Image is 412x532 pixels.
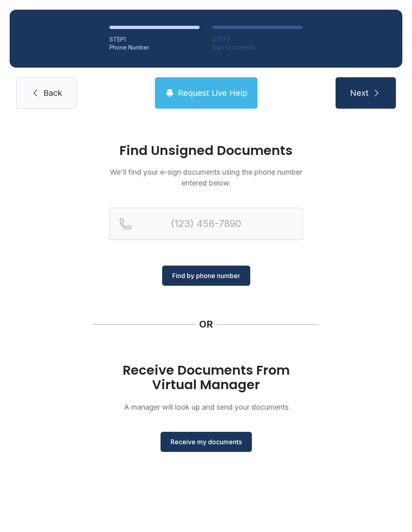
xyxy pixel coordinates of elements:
span: Find by phone number [172,271,240,280]
p: We'll find your e-sign documents using the phone number entered below. [109,167,303,188]
h1: Find Unsigned Documents [109,144,303,157]
span: Next [350,87,369,99]
span: Request Live Help [178,87,247,99]
input: Reservation phone number [109,208,303,240]
h1: Receive Documents From Virtual Manager [109,363,303,392]
span: Back [43,87,62,99]
div: STEP 1 [109,35,200,43]
div: Phone Number [109,43,200,52]
div: STEP 2 [212,35,303,43]
span: Receive my documents [171,437,242,447]
p: A manager will look up and send your documents [109,402,303,412]
div: OR [199,318,213,331]
div: Sign Documents [212,43,303,52]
